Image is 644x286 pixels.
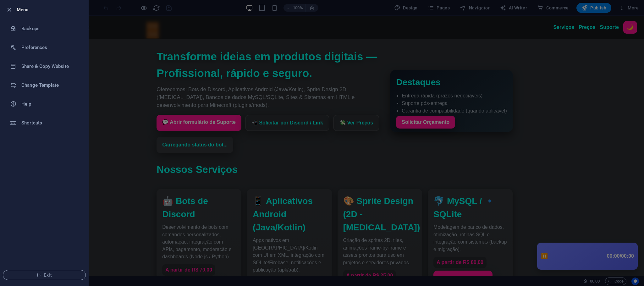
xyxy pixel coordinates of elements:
h6: Preferences [21,44,80,51]
h6: Change Template [21,81,80,89]
h6: Share & Copy Website [21,63,80,70]
h6: Shortcuts [21,119,80,127]
button: Exit [3,270,86,280]
span: Exit [8,272,80,278]
a: Help [0,95,88,113]
h6: Menu [17,6,83,14]
h6: Backups [21,25,80,32]
h6: Help [21,100,80,108]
